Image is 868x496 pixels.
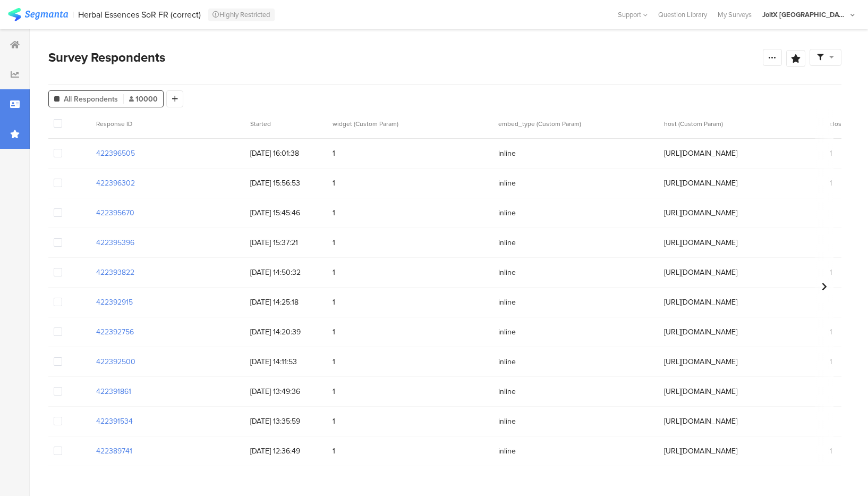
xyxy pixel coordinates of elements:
span: inline [498,356,653,367]
span: [DATE] 13:49:36 [250,386,322,397]
span: [URL][DOMAIN_NAME] [664,416,819,427]
span: inline [498,178,653,189]
span: Response ID [96,119,132,129]
span: 1 [333,207,488,218]
span: [DATE] 12:36:49 [250,445,322,457]
span: widget (Custom Param) [333,119,398,129]
span: [DATE] 15:56:53 [250,178,322,189]
div: Support [618,6,648,23]
span: 1 [333,297,488,308]
span: 1 [333,237,488,248]
section: 422396302 [96,178,135,189]
span: inline [498,297,653,308]
span: [URL][DOMAIN_NAME] [664,356,819,367]
span: [URL][DOMAIN_NAME] [664,326,819,338]
span: [DATE] 14:11:53 [250,356,322,367]
section: 422391861 [96,386,131,397]
span: Started [250,119,271,129]
span: inline [498,237,653,248]
span: inline [498,207,653,218]
span: [URL][DOMAIN_NAME] [664,297,819,308]
span: [URL][DOMAIN_NAME] [664,267,819,278]
span: [DATE] 14:50:32 [250,267,322,278]
span: [DATE] 16:01:38 [250,148,322,159]
section: 422392756 [96,326,134,338]
section: 422392915 [96,297,133,308]
span: 1 [333,178,488,189]
span: [URL][DOMAIN_NAME] [664,386,819,397]
span: inline [498,267,653,278]
span: inline [498,386,653,397]
span: 1 [333,445,488,457]
section: 422392500 [96,356,135,367]
div: Highly Restricted [208,9,275,21]
div: JoltX [GEOGRAPHIC_DATA] [762,10,847,20]
section: 422391534 [96,416,133,427]
section: 422389741 [96,445,132,457]
a: Question Library [653,10,712,20]
span: [URL][DOMAIN_NAME] [664,207,819,218]
span: [URL][DOMAIN_NAME] [664,445,819,457]
span: inline [498,445,653,457]
span: inline [498,326,653,338]
div: Herbal Essences SoR FR (correct) [78,10,201,20]
section: 422393822 [96,267,134,278]
span: [DATE] 15:37:21 [250,237,322,248]
span: [DATE] 15:45:46 [250,207,322,218]
span: All Respondents [64,94,118,105]
span: embed_type (Custom Param) [498,119,581,129]
span: [URL][DOMAIN_NAME] [664,178,819,189]
span: [DATE] 14:25:18 [250,297,322,308]
span: [DATE] 14:20:39 [250,326,322,338]
span: inline [498,148,653,159]
span: 1 [333,326,488,338]
span: 1 [333,148,488,159]
img: segmanta logo [8,8,68,21]
span: Survey Respondents [48,48,165,67]
span: 1 [333,267,488,278]
section: 422396505 [96,148,135,159]
div: | [72,9,74,21]
span: 10000 [129,94,158,105]
span: [URL][DOMAIN_NAME] [664,237,819,248]
span: [DATE] 13:35:59 [250,416,322,427]
span: inline [498,416,653,427]
span: [URL][DOMAIN_NAME] [664,148,819,159]
section: 422395670 [96,207,134,218]
span: 1 [333,356,488,367]
a: My Surveys [712,10,757,20]
span: host (Custom Param) [664,119,723,129]
span: 1 [333,416,488,427]
span: 1 [333,386,488,397]
section: 422395396 [96,237,134,248]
